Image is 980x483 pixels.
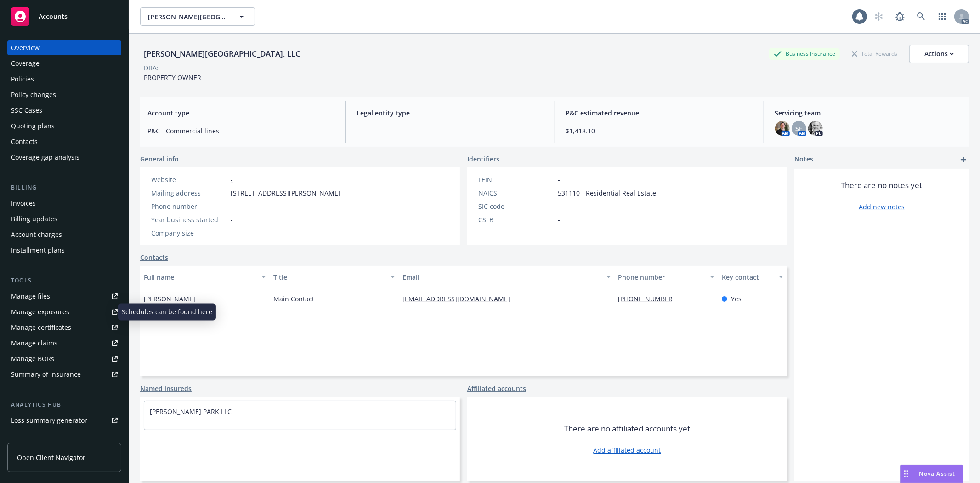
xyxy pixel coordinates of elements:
[7,56,121,71] a: Coverage
[7,196,121,211] a: Invoices
[467,384,526,393] a: Affiliated accounts
[7,289,121,304] a: Manage files
[357,108,543,118] span: Legal entity type
[140,253,168,262] a: Contacts
[718,266,787,288] button: Key contact
[566,108,753,118] span: P&C estimated revenue
[144,63,161,73] div: DBA: -
[140,266,270,288] button: Full name
[17,453,85,462] span: Open Client Navigator
[859,202,905,212] a: Add new notes
[151,175,227,184] div: Website
[11,134,38,149] div: Contacts
[402,294,517,303] a: [EMAIL_ADDRESS][DOMAIN_NAME]
[270,266,399,288] button: Title
[11,289,50,304] div: Manage files
[140,384,192,393] a: Named insureds
[11,320,71,335] div: Manage certificates
[11,305,69,319] div: Manage exposures
[841,180,923,191] span: There are no notes yet
[151,215,227,224] div: Year business started
[731,294,742,304] span: Yes
[924,45,954,63] div: Actions
[794,154,813,165] span: Notes
[478,188,554,198] div: NAICS
[7,336,121,351] a: Manage claims
[231,201,233,211] span: -
[478,175,554,184] div: FEIN
[594,445,661,455] a: Add affiliated account
[564,423,690,434] span: There are no affiliated accounts yet
[566,126,753,136] span: $1,418.10
[722,272,773,282] div: Key contact
[11,336,57,351] div: Manage claims
[7,4,121,29] a: Accounts
[7,413,121,428] a: Loss summary generator
[147,108,334,118] span: Account type
[7,400,121,409] div: Analytics hub
[933,7,952,26] a: Switch app
[958,154,969,165] a: add
[11,56,40,71] div: Coverage
[891,7,909,26] a: Report a Bug
[615,266,718,288] button: Phone number
[273,294,314,304] span: Main Contact
[618,294,683,303] a: [PHONE_NUMBER]
[11,351,54,366] div: Manage BORs
[7,119,121,133] a: Quoting plans
[7,87,121,102] a: Policy changes
[11,103,42,118] div: SSC Cases
[7,305,121,319] a: Manage exposures
[148,12,227,22] span: [PERSON_NAME][GEOGRAPHIC_DATA], LLC
[150,407,232,416] a: [PERSON_NAME] PARK LLC
[151,201,227,211] div: Phone number
[808,121,823,136] img: photo
[11,119,55,133] div: Quoting plans
[11,72,34,86] div: Policies
[769,48,840,59] div: Business Insurance
[912,7,930,26] a: Search
[231,228,233,238] span: -
[7,320,121,335] a: Manage certificates
[7,150,121,165] a: Coverage gap analysis
[7,227,121,242] a: Account charges
[847,48,902,59] div: Total Rewards
[900,465,963,483] button: Nova Assist
[11,196,36,211] div: Invoices
[11,87,56,102] div: Policy changes
[7,134,121,149] a: Contacts
[7,103,121,118] a: SSC Cases
[399,266,614,288] button: Email
[7,40,121,55] a: Overview
[231,175,233,184] a: -
[11,40,40,55] div: Overview
[11,243,65,258] div: Installment plans
[7,276,121,285] div: Tools
[618,272,704,282] div: Phone number
[39,13,68,20] span: Accounts
[901,465,912,483] div: Drag to move
[231,215,233,224] span: -
[11,227,62,242] div: Account charges
[558,215,560,224] span: -
[151,228,227,238] div: Company size
[273,272,385,282] div: Title
[140,48,304,60] div: [PERSON_NAME][GEOGRAPHIC_DATA], LLC
[7,243,121,258] a: Installment plans
[11,212,57,226] div: Billing updates
[478,201,554,211] div: SIC code
[7,212,121,226] a: Billing updates
[7,72,121,86] a: Policies
[147,126,334,136] span: P&C - Commercial lines
[151,188,227,198] div: Mailing address
[144,272,256,282] div: Full name
[558,175,560,184] span: -
[775,108,962,118] span: Servicing team
[11,150,79,165] div: Coverage gap analysis
[558,188,656,198] span: 531110 - Residential Real Estate
[140,154,179,164] span: General info
[775,121,790,136] img: photo
[909,45,969,63] button: Actions
[919,470,956,477] span: Nova Assist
